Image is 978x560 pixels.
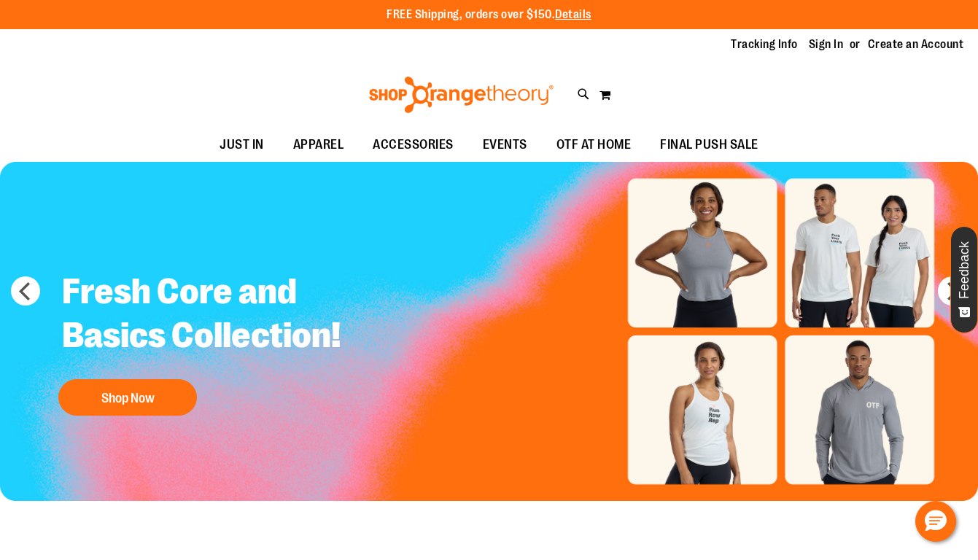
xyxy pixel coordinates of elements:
a: APPAREL [279,128,359,162]
a: EVENTS [468,128,542,162]
a: OTF AT HOME [542,128,646,162]
span: OTF AT HOME [556,128,632,161]
span: EVENTS [483,128,527,161]
button: prev [11,276,40,306]
a: Tracking Info [731,36,798,52]
span: Feedback [958,241,971,299]
span: ACCESSORIES [373,128,454,161]
a: Details [555,8,591,21]
a: ACCESSORIES [358,128,468,162]
a: JUST IN [205,128,279,162]
button: Shop Now [58,379,197,416]
span: APPAREL [293,128,344,161]
a: Sign In [809,36,844,52]
span: JUST IN [220,128,264,161]
h2: Fresh Core and Basics Collection! [51,259,393,372]
span: FINAL PUSH SALE [660,128,758,161]
button: next [938,276,967,306]
a: Fresh Core and Basics Collection! Shop Now [51,259,393,423]
img: Shop Orangetheory [367,77,556,113]
a: Create an Account [868,36,964,52]
button: Hello, have a question? Let’s chat. [915,501,956,542]
a: FINAL PUSH SALE [645,128,773,162]
p: FREE Shipping, orders over $150. [387,7,591,23]
button: Feedback - Show survey [950,226,978,333]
